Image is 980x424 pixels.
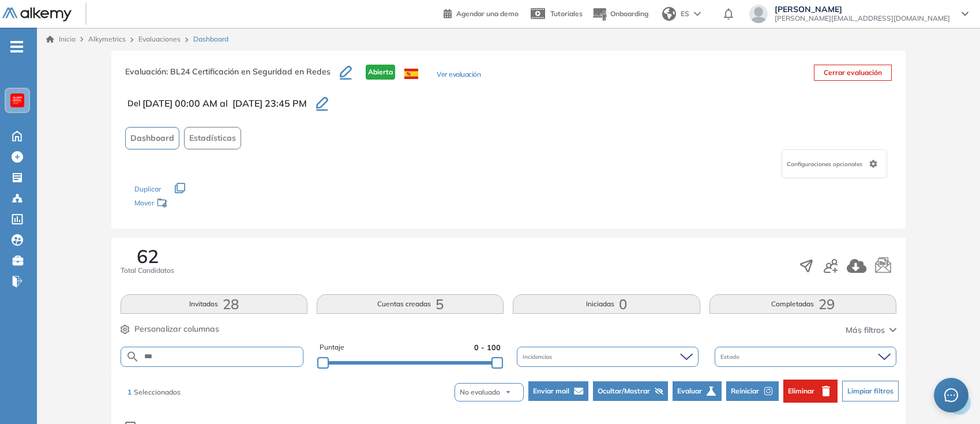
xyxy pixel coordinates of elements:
[317,294,504,314] button: Cuentas creadas5
[125,127,179,149] button: Dashboard
[593,381,668,401] button: Ocultar/Mostrar
[550,9,583,18] span: Tutoriales
[694,12,701,16] img: arrow
[513,294,700,314] button: Iniciadas0
[788,386,814,396] span: Eliminar
[220,96,228,110] span: al
[134,323,219,335] span: Personalizar columnas
[681,9,689,19] span: ES
[787,160,865,168] span: Configuraciones opcionales
[783,380,838,403] button: Eliminar
[782,149,887,178] div: Configuraciones opcionales
[121,294,307,314] button: Invitados28
[528,381,588,401] button: Enviar mail
[193,34,228,44] span: Dashboard
[127,388,132,396] span: 1
[474,342,501,353] span: 0 - 100
[125,65,340,89] h3: Evaluación
[505,389,512,396] img: arrow
[134,185,161,193] span: Duplicar
[731,386,759,396] span: Reiniciar
[460,387,500,397] span: No evaluado
[437,69,480,81] button: Ver evaluación
[775,5,950,14] span: [PERSON_NAME]
[130,132,174,144] span: Dashboard
[846,324,885,336] span: Más filtros
[142,96,217,110] span: [DATE] 00:00 AM
[677,386,702,396] span: Evaluar
[517,347,699,367] div: Incidencias
[137,247,159,265] span: 62
[598,386,650,396] span: Ocultar/Mostrar
[121,265,174,276] span: Total Candidatos
[184,127,241,149] button: Estadísticas
[46,34,76,44] a: Inicio
[126,350,140,364] img: SEARCH_ALT
[523,352,554,361] span: Incidencias
[134,388,181,396] span: Seleccionados
[775,14,950,23] span: [PERSON_NAME][EMAIL_ADDRESS][DOMAIN_NAME]
[720,352,742,361] span: Estado
[404,69,418,79] img: ESP
[88,35,126,43] span: Alkymetrics
[944,388,958,402] span: message
[127,97,140,110] span: Del
[726,381,779,401] button: Reiniciar
[814,65,892,81] button: Cerrar evaluación
[166,66,331,77] span: : BL24 Certificación en Seguridad en Redes
[444,6,519,20] a: Agendar una demo
[610,9,648,18] span: Onboarding
[366,65,395,80] span: Abierta
[673,381,722,401] button: Evaluar
[232,96,307,110] span: [DATE] 23:45 PM
[709,294,896,314] button: Completadas29
[121,323,219,335] button: Personalizar columnas
[842,381,899,402] button: Limpiar filtros
[715,347,896,367] div: Estado
[662,7,676,21] img: world
[592,2,648,27] button: Onboarding
[846,324,896,336] button: Más filtros
[456,9,519,18] span: Agendar una demo
[134,193,250,215] div: Mover
[10,46,23,48] i: -
[189,132,236,144] span: Estadísticas
[320,342,344,353] span: Puntaje
[2,7,72,22] img: Logo
[138,35,181,43] a: Evaluaciones
[13,96,22,105] img: https://assets.alkemy.org/workspaces/620/d203e0be-08f6-444b-9eae-a92d815a506f.png
[533,386,569,396] span: Enviar mail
